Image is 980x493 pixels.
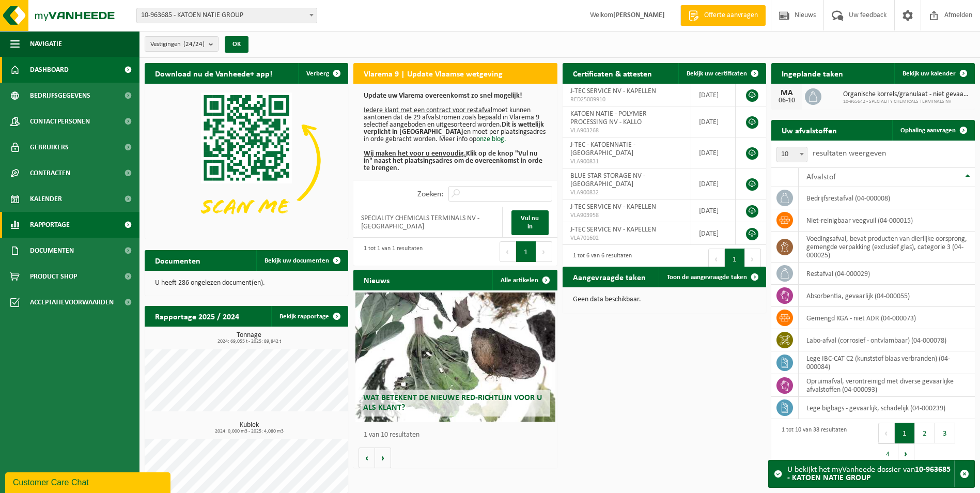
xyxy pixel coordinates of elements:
[799,209,975,232] td: niet-reinigbaar veegvuil (04-000015)
[898,443,914,464] button: Next
[145,36,219,52] button: Vestigingen(24/24)
[145,306,250,326] h2: Rapportage 2025 / 2024
[573,296,756,303] p: Geen data beschikbaar.
[150,37,205,52] span: Vestigingen
[563,267,656,287] h2: Aangevraagde taken
[799,374,975,397] td: opruimafval, verontreinigd met diverse gevaarlijke afvalstoffen (04-000093)
[30,134,69,160] span: Gebruikers
[843,99,970,105] span: 10-965642 - SPECIALITY CHEMICALS TERMINALS NV
[265,257,329,264] span: Bekijk uw documenten
[30,289,114,315] span: Acceptatievoorwaarden
[30,57,69,83] span: Dashboard
[678,63,765,84] a: Bekijk uw certificaten
[30,238,74,264] span: Documenten
[5,470,173,493] iframe: chat widget
[777,147,807,162] span: 10
[935,423,955,443] button: 3
[895,423,915,443] button: 1
[30,264,77,289] span: Product Shop
[570,158,683,166] span: VLA900831
[708,249,725,269] button: Previous
[799,285,975,307] td: absorbentia, gevaarlijk (04-000055)
[915,423,935,443] button: 2
[359,448,375,468] button: Vorige
[364,121,544,136] b: Dit is wettelijk verplicht in [GEOGRAPHIC_DATA]
[570,189,683,197] span: VLA900832
[691,168,736,199] td: [DATE]
[364,93,547,172] p: moet kunnen aantonen dat de 29 afvalstromen zoals bepaald in Vlarema 9 selectief aangeboden en ui...
[570,211,683,220] span: VLA903958
[691,84,736,106] td: [DATE]
[137,8,317,23] span: 10-963685 - KATOEN NATIE GROUP
[570,172,645,188] span: BLUE STAR STORAGE NV - [GEOGRAPHIC_DATA]
[806,173,836,181] span: Afvalstof
[813,149,886,158] label: resultaten weergeven
[900,127,956,134] span: Ophaling aanvragen
[799,307,975,329] td: gemengd KGA - niet ADR (04-000073)
[903,70,956,77] span: Bekijk uw kalender
[787,466,951,482] strong: 10-963685 - KATOEN NATIE GROUP
[702,10,760,21] span: Offerte aanvragen
[799,351,975,374] td: lege IBC-CAT C2 (kunststof blaas verbranden) (04-000084)
[145,63,283,83] h2: Download nu de Vanheede+ app!
[570,203,656,211] span: J-TEC SERVICE NV - KAPELLEN
[30,109,90,134] span: Contactpersonen
[150,429,348,434] span: 2024: 0,000 m3 - 2025: 4,080 m3
[799,397,975,419] td: lege bigbags - gevaarlijk, schadelijk (04-000239)
[353,270,400,290] h2: Nieuws
[568,248,632,270] div: 1 tot 6 van 6 resultaten
[771,120,847,140] h2: Uw afvalstoffen
[570,110,647,126] span: KATOEN NATIE - POLYMER PROCESSING NV - KALLO
[799,232,975,263] td: voedingsafval, bevat producten van dierlijke oorsprong, gemengde verpakking (exclusief glas), cat...
[364,432,552,439] p: 1 van 10 resultaten
[691,199,736,222] td: [DATE]
[799,187,975,209] td: bedrijfsrestafval (04-000008)
[776,147,807,162] span: 10
[776,422,847,465] div: 1 tot 10 van 38 resultaten
[878,443,898,464] button: 4
[256,250,347,271] a: Bekijk uw documenten
[563,63,662,83] h2: Certificaten & attesten
[787,460,954,487] div: U bekijkt het myVanheede dossier van
[691,222,736,245] td: [DATE]
[30,31,62,57] span: Navigatie
[613,11,665,19] strong: [PERSON_NAME]
[687,70,747,77] span: Bekijk uw certificaten
[145,250,211,270] h2: Documenten
[353,63,513,83] h2: Vlarema 9 | Update Vlaamse wetgeving
[511,210,548,235] a: Vul nu in
[364,106,492,114] u: Iedere klant met een contract voor restafval
[364,92,522,100] b: Update uw Vlarema overeenkomst zo snel mogelijk!
[570,141,635,157] span: J-TEC - KATOENNATIE - [GEOGRAPHIC_DATA]
[516,241,536,262] button: 1
[30,160,70,186] span: Contracten
[298,63,347,84] button: Verberg
[771,63,853,83] h2: Ingeplande taken
[30,212,70,238] span: Rapportage
[500,241,516,262] button: Previous
[417,190,443,198] label: Zoeken:
[183,41,205,48] count: (24/24)
[659,267,765,287] a: Toon de aangevraagde taken
[355,292,555,422] a: Wat betekent de nieuwe RED-richtlijn voor u als klant?
[776,89,797,97] div: MA
[799,329,975,351] td: labo-afval (corrosief - ontvlambaar) (04-000078)
[570,234,683,242] span: VLA701602
[476,135,506,143] a: onze blog.
[680,5,766,26] a: Offerte aanvragen
[691,106,736,137] td: [DATE]
[375,448,391,468] button: Volgende
[150,422,348,434] h3: Kubiek
[150,339,348,344] span: 2024: 69,055 t - 2025: 89,842 t
[225,36,248,53] button: OK
[570,226,656,234] span: J-TEC SERVICE NV - KAPELLEN
[570,127,683,135] span: VLA903268
[667,274,747,281] span: Toon de aangevraagde taken
[799,263,975,285] td: restafval (04-000029)
[725,249,745,269] button: 1
[878,423,895,443] button: Previous
[353,207,503,238] td: SPECIALITY CHEMICALS TERMINALS NV - [GEOGRAPHIC_DATA]
[570,87,656,95] span: J-TEC SERVICE NV - KAPELLEN
[306,70,329,77] span: Verberg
